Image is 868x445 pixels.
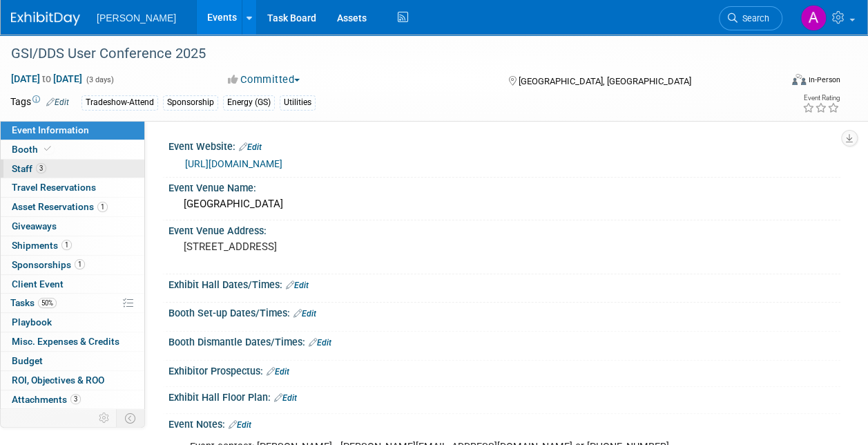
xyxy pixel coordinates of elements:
span: Asset Reservations [12,201,108,212]
a: Shipments1 [1,236,144,255]
a: Edit [46,97,69,107]
div: Event Venue Address: [168,220,840,238]
div: In-Person [808,75,840,85]
a: Playbook [1,313,144,332]
div: Utilities [280,95,316,110]
a: Search [719,6,782,30]
a: Sponsorships1 [1,256,144,274]
a: Edit [229,420,251,430]
span: Playbook [12,316,52,328]
span: 1 [97,202,108,212]
span: (3 days) [85,75,114,84]
pre: [STREET_ADDRESS] [184,240,433,253]
a: Edit [274,393,297,403]
a: Edit [286,281,309,290]
div: Energy (GS) [223,95,275,110]
span: 50% [38,298,57,308]
span: [DATE] [DATE] [10,73,83,85]
span: [PERSON_NAME] [97,12,176,23]
div: Event Format [720,72,840,93]
img: Amy Reese [800,5,827,31]
img: Format-Inperson.png [792,74,806,85]
td: Tags [10,95,69,111]
a: Asset Reservations1 [1,198,144,216]
span: to [40,73,53,84]
div: Event Website: [168,136,840,154]
span: Staff [12,163,46,174]
td: Toggle Event Tabs [117,409,145,427]
span: Client Event [12,278,64,290]
span: Travel Reservations [12,182,96,193]
a: Edit [267,367,289,377]
a: Tasks50% [1,294,144,312]
a: Client Event [1,275,144,294]
td: Personalize Event Tab Strip [93,409,117,427]
button: Committed [223,73,305,87]
span: 3 [70,394,81,404]
a: Edit [239,142,262,152]
div: Event Notes: [168,414,840,432]
i: Booth reservation complete [44,145,51,153]
div: Exhibitor Prospectus: [168,361,840,379]
div: GSI/DDS User Conference 2025 [6,41,769,66]
span: Giveaways [12,220,57,231]
span: Misc. Expenses & Credits [12,336,119,347]
div: Exhibit Hall Floor Plan: [168,387,840,405]
a: Misc. Expenses & Credits [1,332,144,351]
div: Exhibit Hall Dates/Times: [168,274,840,292]
span: Sponsorships [12,259,85,270]
span: [GEOGRAPHIC_DATA], [GEOGRAPHIC_DATA] [519,76,691,86]
a: Budget [1,352,144,370]
div: Booth Set-up Dates/Times: [168,303,840,321]
span: ROI, Objectives & ROO [12,375,104,386]
span: Search [737,13,769,23]
div: Sponsorship [163,95,218,110]
a: ROI, Objectives & ROO [1,371,144,390]
span: Event Information [12,124,89,135]
div: [GEOGRAPHIC_DATA] [179,193,830,215]
a: [URL][DOMAIN_NAME] [185,158,282,169]
a: Booth [1,140,144,159]
span: Shipments [12,240,72,251]
a: Edit [309,338,331,348]
a: Event Information [1,121,144,140]
a: Attachments3 [1,390,144,409]
span: 3 [36,163,46,173]
div: Booth Dismantle Dates/Times: [168,332,840,350]
div: Tradeshow-Attend [81,95,158,110]
span: 1 [61,240,72,250]
a: Staff3 [1,160,144,178]
a: Travel Reservations [1,178,144,197]
span: 1 [75,259,85,269]
img: ExhibitDay [11,12,80,26]
span: Attachments [12,394,81,405]
a: Edit [293,309,316,319]
div: Event Rating [802,95,840,102]
div: Event Venue Name: [168,178,840,195]
a: Giveaways [1,217,144,236]
span: Booth [12,144,54,155]
span: Budget [12,355,43,366]
span: Tasks [10,297,57,308]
